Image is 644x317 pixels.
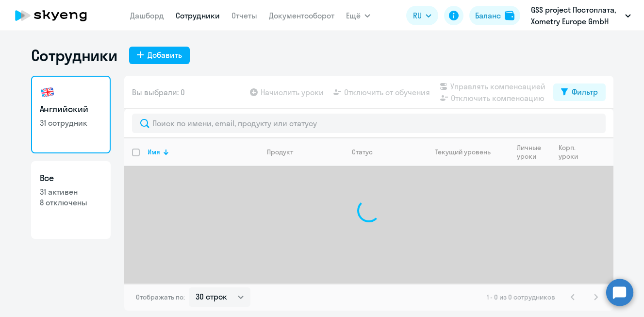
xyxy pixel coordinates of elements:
[40,84,55,100] img: english
[40,103,102,116] h3: Английский
[132,114,606,133] input: Поиск по имени, email, продукту или статусу
[559,143,586,161] div: Корп. уроки
[572,86,598,98] div: Фильтр
[40,117,102,128] p: 31 сотрудник
[487,293,555,301] span: 1 - 0 из 0 сотрудников
[413,10,422,21] span: RU
[148,148,160,156] div: Имя
[346,6,370,25] button: Ещё
[346,10,361,21] span: Ещё
[553,83,606,101] button: Фильтр
[517,143,550,161] div: Личные уроки
[406,6,438,25] button: RU
[130,11,164,20] a: Дашборд
[176,11,220,20] a: Сотрудники
[505,11,514,20] img: balance
[31,161,111,239] a: Все31 активен8 отключены
[31,76,111,153] a: Английский31 сотрудник
[231,11,257,20] a: Отчеты
[267,148,293,156] div: Продукт
[526,4,636,27] button: GSS project Постоплата, Xometry Europe GmbH
[269,11,334,20] a: Документооборот
[148,148,259,156] div: Имя
[129,47,190,64] button: Добавить
[148,49,182,61] div: Добавить
[132,86,185,98] span: Вы выбрали: 0
[40,186,102,197] p: 31 активен
[40,197,102,208] p: 8 отключены
[31,46,117,65] h1: Сотрудники
[475,10,501,21] div: Баланс
[469,6,520,25] button: Балансbalance
[427,148,509,156] div: Текущий уровень
[435,148,491,156] div: Текущий уровень
[136,293,185,301] span: Отображать по:
[531,4,621,27] p: GSS project Постоплата, Xometry Europe GmbH
[352,148,373,156] div: Статус
[40,172,102,184] h3: Все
